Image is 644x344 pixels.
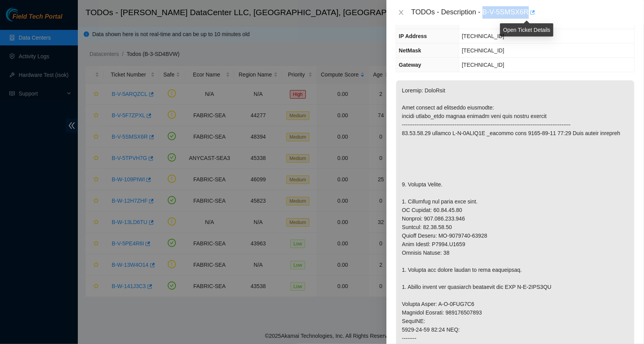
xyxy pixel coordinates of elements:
[398,9,404,16] span: close
[399,33,427,39] span: IP Address
[411,6,635,19] div: TODOs - Description - B-V-5SMSX6R
[399,47,421,54] span: NetMask
[462,62,504,68] span: [TECHNICAL_ID]
[462,47,504,54] span: [TECHNICAL_ID]
[462,33,504,39] span: [TECHNICAL_ID]
[396,9,407,16] button: Close
[500,23,553,36] div: Open Ticket Details
[399,62,421,68] span: Gateway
